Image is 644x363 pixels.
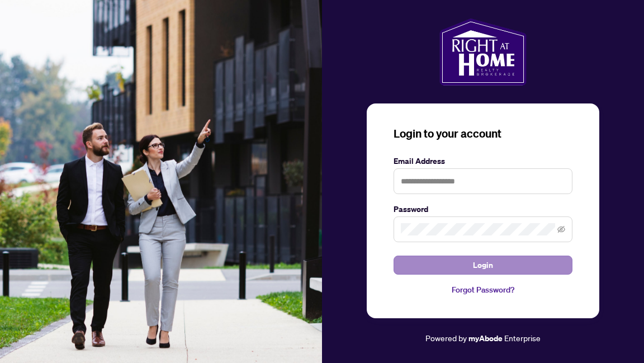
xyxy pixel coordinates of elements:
span: Login [473,256,493,274]
a: Forgot Password? [394,284,572,296]
span: Powered by [425,333,467,343]
label: Email Address [394,155,572,167]
h3: Login to your account [394,126,572,142]
a: myAbode [468,332,503,345]
span: Enterprise [504,333,541,343]
button: Login [394,256,572,275]
label: Password [394,203,572,215]
img: ma-logo [439,18,526,86]
span: eye-invisible [557,225,565,233]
